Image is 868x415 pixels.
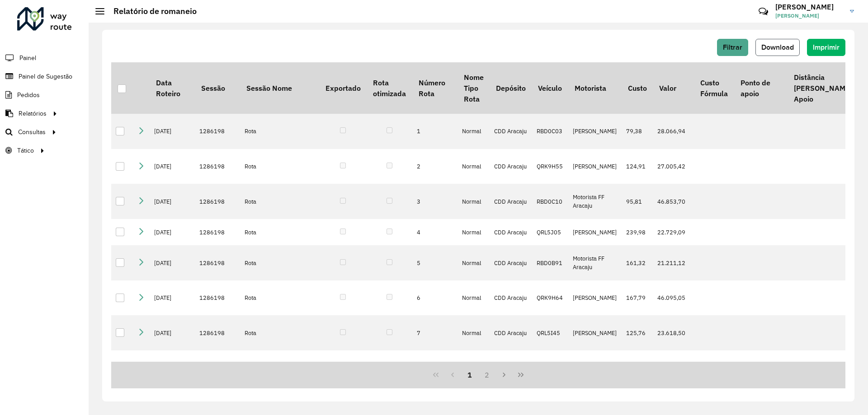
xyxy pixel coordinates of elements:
td: Rota [240,280,319,316]
td: 239,98 [622,219,653,245]
td: [PERSON_NAME] [568,350,622,386]
td: 1286198 [195,219,240,245]
td: CDD Aracaju [490,114,532,149]
th: Sessão [195,62,240,114]
td: [DATE] [150,114,195,149]
td: Normal [458,184,490,219]
td: [PERSON_NAME] [568,114,622,149]
td: [DATE] [150,350,195,386]
td: 23.618,50 [653,315,694,350]
td: [PERSON_NAME] [568,280,622,316]
td: Normal [458,245,490,280]
button: Download [755,39,800,56]
td: 33.591,26 [653,350,694,386]
td: 46.853,70 [653,184,694,219]
td: 7 [412,315,458,350]
td: 79,38 [622,114,653,149]
button: Next Page [495,366,513,383]
td: RBD0B91 [532,245,568,280]
button: 1 [461,366,478,383]
td: Rota [240,114,319,149]
td: Normal [458,219,490,245]
a: Contato Rápido [754,2,773,21]
td: CDD Aracaju [490,184,532,219]
td: Normal [458,280,490,316]
th: Rota otimizada [367,62,412,114]
td: 1286198 [195,114,240,149]
span: Painel de Sugestão [19,72,72,81]
th: Custo [622,62,653,114]
td: [PERSON_NAME] [568,219,622,245]
td: [PERSON_NAME] [568,315,622,350]
th: Distância [PERSON_NAME] Apoio [788,62,858,114]
td: QRL5I45 [532,315,568,350]
span: [PERSON_NAME] [775,12,843,20]
span: Imprimir [813,43,840,51]
td: 1286198 [195,245,240,280]
span: Consultas [18,127,46,137]
td: QRK9H64 [532,280,568,316]
td: CDD Aracaju [490,280,532,316]
td: RBD0C03 [532,114,568,149]
td: QRK9H55 [532,149,568,184]
td: [DATE] [150,245,195,280]
td: QRL5J05 [532,219,568,245]
td: 6 [412,280,458,316]
td: 22.729,09 [653,219,694,245]
th: Motorista [568,62,622,114]
span: Filtrar [723,43,742,51]
td: Rota [240,350,319,386]
td: Motorista FF Aracaju [568,245,622,280]
td: 1 [412,114,458,149]
span: Tático [17,146,34,155]
th: Ponto de apoio [734,62,788,114]
td: 161,32 [622,245,653,280]
td: 28.066,94 [653,114,694,149]
td: CDD Aracaju [490,315,532,350]
td: QRK9H62 [532,350,568,386]
td: Rota [240,184,319,219]
th: Nome Tipo Rota [458,62,490,114]
td: 0,00 [622,350,653,386]
td: [DATE] [150,149,195,184]
td: Rota [240,219,319,245]
button: 2 [478,366,495,383]
span: Pedidos [17,90,40,100]
td: CDD Aracaju [490,149,532,184]
td: Normal [458,114,490,149]
th: Número Rota [412,62,458,114]
td: 4 [412,219,458,245]
button: Imprimir [807,39,845,56]
span: Relatórios [19,109,47,118]
td: [DATE] [150,315,195,350]
td: 8 [412,350,458,386]
span: Download [761,43,794,51]
th: Custo Fórmula [694,62,734,114]
td: Motorista FF Aracaju [568,184,622,219]
td: 2 [412,149,458,184]
span: Painel [19,53,36,63]
td: Normal [458,149,490,184]
th: Depósito [490,62,532,114]
h2: Relatório de romaneio [104,6,197,16]
button: Filtrar [717,39,748,56]
th: Sessão Nome [240,62,319,114]
td: 1286198 [195,149,240,184]
td: CDD Aracaju [490,219,532,245]
td: 167,79 [622,280,653,316]
td: 1286198 [195,315,240,350]
td: 21.211,12 [653,245,694,280]
td: 1286198 [195,184,240,219]
th: Exportado [319,62,367,114]
td: RBD0C10 [532,184,568,219]
td: Normal [458,350,490,386]
th: Data Roteiro [150,62,195,114]
td: 125,76 [622,315,653,350]
td: 27.005,42 [653,149,694,184]
td: 3 [412,184,458,219]
td: CDD Aracaju [490,245,532,280]
td: 1286198 [195,350,240,386]
td: 95,81 [622,184,653,219]
th: Veículo [532,62,568,114]
td: 124,91 [622,149,653,184]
